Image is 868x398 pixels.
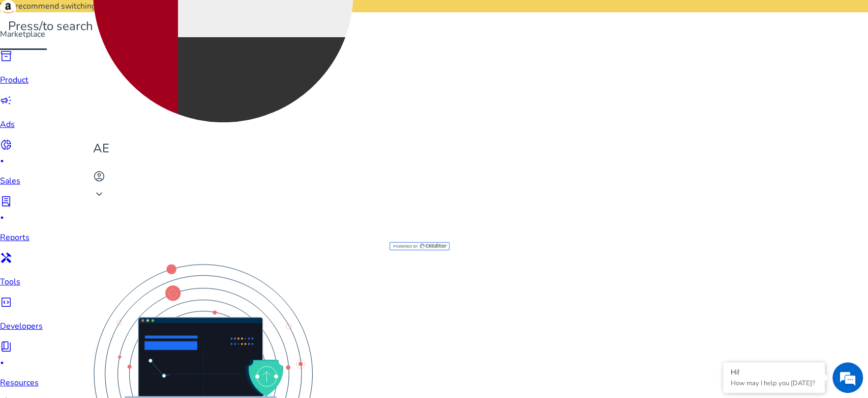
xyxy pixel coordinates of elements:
[731,367,817,377] div: Hi!
[93,188,105,200] span: keyboard_arrow_down
[731,379,817,388] p: How may I help you today?
[8,17,93,35] p: Press to search
[93,170,105,182] span: account_circle
[392,244,418,249] span: Powered by
[93,140,353,157] p: AE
